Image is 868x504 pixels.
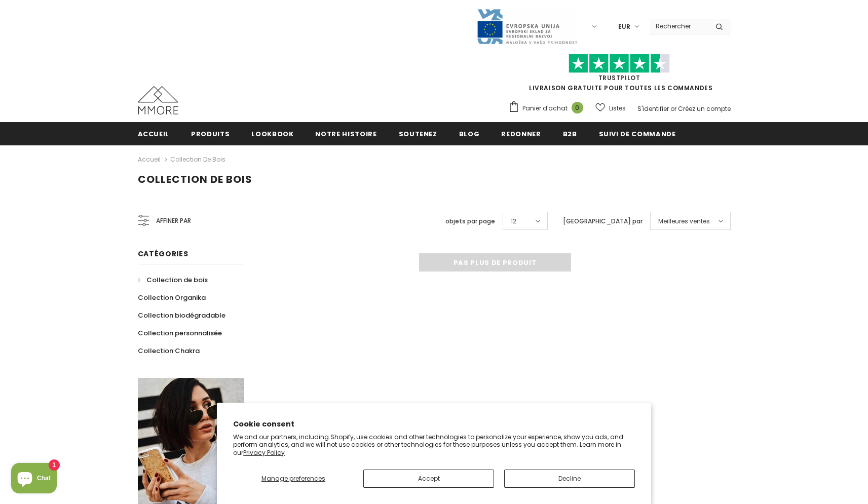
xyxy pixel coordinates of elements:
[670,104,676,113] span: or
[138,153,161,166] a: Accueil
[618,22,630,32] span: EUR
[170,155,225,164] a: Collection de bois
[637,104,669,113] a: S'identifier
[459,122,480,145] a: Blog
[399,129,437,139] span: soutenez
[501,122,541,145] a: Redonner
[572,102,583,113] span: 0
[138,328,222,338] span: Collection personnalisée
[476,22,578,30] a: Javni Razpis
[138,249,188,259] span: Catégories
[609,103,626,113] span: Listes
[599,122,676,145] a: Suivi de commande
[569,54,670,73] img: Faites confiance aux étoiles pilotes
[138,122,170,145] a: Accueil
[508,101,588,116] a: Panier d'achat 0
[233,433,635,457] p: We and our partners, including Shopify, use cookies and other technologies to personalize your ex...
[138,346,200,356] span: Collection Chakra
[599,129,676,139] span: Suivi de commande
[138,293,206,302] span: Collection Organika
[138,172,252,186] span: Collection de bois
[251,129,293,139] span: Lookbook
[595,99,626,117] a: Listes
[138,342,200,360] a: Collection Chakra
[138,86,178,114] img: Cas MMORE
[504,470,635,488] button: Decline
[8,463,60,496] inbox-online-store-chat: Shopify online store chat
[678,104,731,113] a: Créez un compte
[146,275,208,285] span: Collection de bois
[459,129,480,139] span: Blog
[138,311,225,320] span: Collection biodégradable
[233,419,635,430] h2: Cookie consent
[156,215,191,226] span: Affiner par
[138,324,222,342] a: Collection personnalisée
[563,129,577,139] span: B2B
[251,122,293,145] a: Lookbook
[650,19,708,33] input: Search Site
[563,216,643,226] label: [GEOGRAPHIC_DATA] par
[399,122,437,145] a: soutenez
[522,103,568,113] span: Panier d'achat
[191,129,230,139] span: Produits
[363,470,494,488] button: Accept
[243,448,285,457] a: Privacy Policy
[563,122,577,145] a: B2B
[508,58,731,92] span: LIVRAISON GRATUITE POUR TOUTES LES COMMANDES
[233,470,353,488] button: Manage preferences
[138,129,170,139] span: Accueil
[315,129,376,139] span: Notre histoire
[476,8,578,45] img: Javni Razpis
[138,306,225,324] a: Collection biodégradable
[138,289,206,306] a: Collection Organika
[511,216,516,226] span: 12
[501,129,541,139] span: Redonner
[445,216,495,226] label: objets par page
[191,122,230,145] a: Produits
[138,271,208,289] a: Collection de bois
[658,216,710,226] span: Meilleures ventes
[261,474,325,483] span: Manage preferences
[315,122,376,145] a: Notre histoire
[598,73,640,82] a: TrustPilot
